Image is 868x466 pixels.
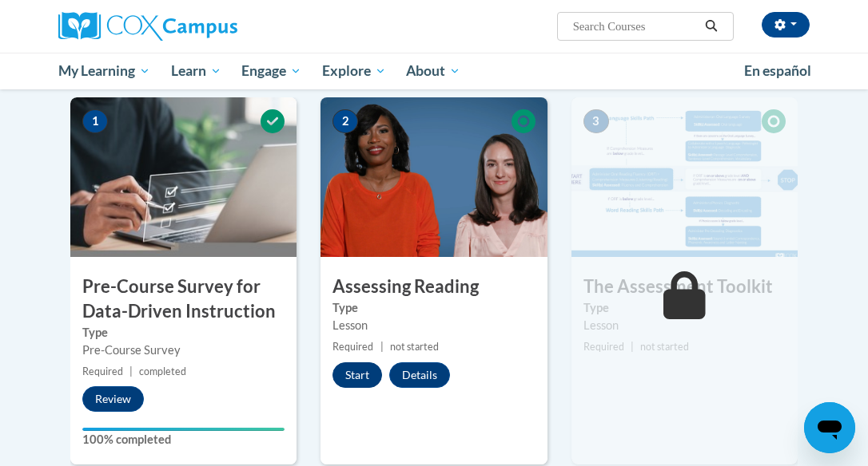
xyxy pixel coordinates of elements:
[46,53,822,89] div: Main menu
[762,12,810,38] button: Account Settings
[406,61,460,81] span: About
[389,362,450,388] button: Details
[744,62,811,79] span: En español
[583,109,609,133] span: 3
[70,97,297,257] img: Course Image
[332,341,373,353] span: Required
[332,317,535,334] div: Lesson
[139,365,186,377] span: completed
[82,109,108,133] span: 1
[48,53,161,89] a: My Learning
[396,53,472,89] a: About
[583,317,786,334] div: Lesson
[583,299,786,317] label: Type
[571,274,798,299] h3: The Assessment Toolkit
[583,341,624,353] span: Required
[161,53,232,89] a: Learn
[332,362,382,388] button: Start
[58,61,150,81] span: My Learning
[241,61,301,81] span: Engage
[82,324,285,342] label: Type
[804,402,855,453] iframe: Button to launch messaging window
[734,54,822,88] a: En español
[332,299,535,317] label: Type
[82,365,123,377] span: Required
[631,341,634,353] span: |
[390,341,439,353] span: not started
[571,97,798,257] img: Course Image
[640,341,689,353] span: not started
[82,431,285,448] label: 100% completed
[82,428,285,431] div: Your progress
[699,17,723,36] button: Search
[380,341,384,353] span: |
[58,12,237,41] img: Cox Campus
[321,97,547,257] img: Course Image
[82,342,285,359] div: Pre-Course Survey
[129,365,133,377] span: |
[322,61,386,81] span: Explore
[231,53,312,89] a: Engage
[82,386,144,412] button: Review
[171,61,221,81] span: Learn
[571,17,699,36] input: Search Courses
[321,274,547,299] h3: Assessing Reading
[332,109,358,133] span: 2
[312,53,396,89] a: Explore
[70,274,297,324] h3: Pre-Course Survey for Data-Driven Instruction
[58,12,293,41] a: Cox Campus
